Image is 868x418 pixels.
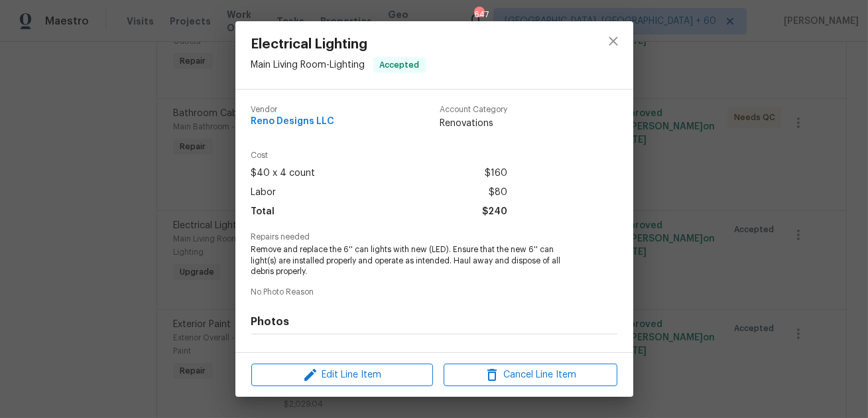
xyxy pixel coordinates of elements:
[251,37,426,52] span: Electrical Lighting
[255,367,429,383] span: Edit Line Item
[251,164,316,183] span: $40 x 4 count
[444,364,617,387] button: Cancel Line Item
[251,364,433,387] button: Edit Line Item
[251,105,335,114] span: Vendor
[251,315,617,328] h4: Photos
[251,117,335,127] span: Reno Designs LLC
[448,367,613,383] span: Cancel Line Item
[251,202,275,222] span: Total
[474,8,483,21] div: 647
[251,60,365,70] span: Main Living Room - Lighting
[482,202,507,222] span: $240
[489,183,507,202] span: $80
[440,105,507,114] span: Account Category
[485,164,507,183] span: $160
[251,288,617,297] span: No Photo Reason
[251,183,277,202] span: Labor
[597,25,629,57] button: close
[251,233,617,242] span: Repairs needed
[440,117,507,130] span: Renovations
[375,58,425,72] span: Accepted
[251,151,507,160] span: Cost
[251,244,581,277] span: Remove and replace the 6'' can lights with new (LED). Ensure that the new 6'' can light(s) are in...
